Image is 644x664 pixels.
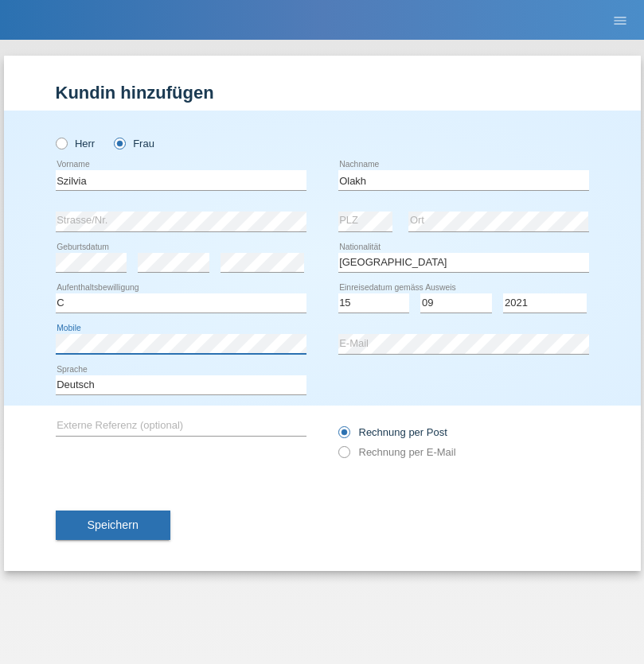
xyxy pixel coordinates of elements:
label: Herr [56,138,96,149]
label: Rechnung per Post [338,426,447,438]
label: Frau [114,138,154,149]
i: menu [612,13,628,29]
button: Speichern [56,511,170,541]
input: Rechnung per E-Mail [338,446,349,466]
h1: Kundin hinzufügen [56,83,589,103]
a: menu [604,15,636,25]
input: Frau [114,138,124,148]
span: Speichern [88,518,139,531]
label: Rechnung per E-Mail [338,446,456,458]
input: Rechnung per Post [338,426,349,446]
input: Herr [56,138,66,148]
